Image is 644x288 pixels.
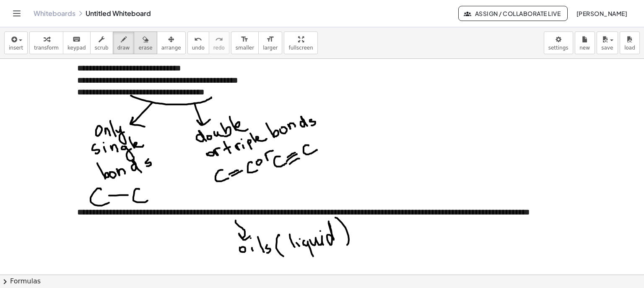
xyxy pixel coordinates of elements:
[209,31,229,54] button: redoredo
[575,31,595,54] button: new
[458,6,568,21] button: Assign / Collaborate Live
[263,45,278,51] span: larger
[258,31,282,54] button: format_sizelarger
[29,31,63,54] button: transform
[68,45,86,51] span: keypad
[465,10,561,17] span: Assign / Collaborate Live
[138,45,152,51] span: erase
[288,45,313,51] span: fullscreen
[213,45,225,51] span: redo
[215,34,223,45] i: redo
[117,45,130,51] span: draw
[73,34,80,45] i: keyboard
[161,45,181,51] span: arrange
[544,31,573,54] button: settings
[10,7,23,20] button: Toggle navigation
[241,34,249,45] i: format_size
[95,45,109,51] span: scrub
[579,45,590,51] span: new
[194,34,202,45] i: undo
[231,31,259,54] button: format_sizesmaller
[187,31,209,54] button: undoundo
[90,31,113,54] button: scrub
[576,10,627,17] span: [PERSON_NAME]
[34,9,75,18] a: Whiteboards
[601,45,613,51] span: save
[134,31,157,54] button: erase
[9,45,23,51] span: insert
[569,6,634,21] button: [PERSON_NAME]
[624,45,635,51] span: load
[620,31,640,54] button: load
[284,31,317,54] button: fullscreen
[157,31,186,54] button: arrange
[4,31,28,54] button: insert
[192,45,205,51] span: undo
[597,31,618,54] button: save
[113,31,135,54] button: draw
[63,31,91,54] button: keyboardkeypad
[236,45,254,51] span: smaller
[266,34,274,45] i: format_size
[548,45,569,51] span: settings
[34,45,59,51] span: transform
